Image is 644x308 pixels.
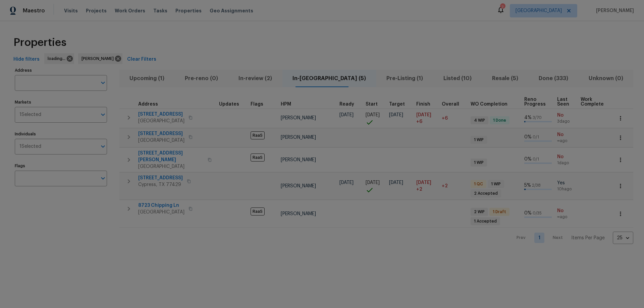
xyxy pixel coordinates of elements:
[557,131,575,138] span: No
[557,186,575,192] span: 10h ago
[138,150,204,163] span: [STREET_ADDRESS][PERSON_NAME]
[339,113,354,117] span: [DATE]
[490,118,509,123] span: 1 Done
[471,137,486,143] span: 1 WIP
[98,110,108,119] button: Open
[339,102,354,107] span: Ready
[439,172,468,200] td: 2 day(s) past target finish date
[98,78,108,87] button: Open
[500,4,505,11] div: 7
[138,111,184,118] span: [STREET_ADDRESS]
[414,109,439,128] td: Scheduled to finish 6 day(s) late
[138,209,184,215] span: [GEOGRAPHIC_DATA]
[281,102,291,107] span: HPM
[389,102,411,107] div: Target renovation project end date
[138,202,184,209] span: 8723 Chipping Ln
[557,138,575,144] span: ∞ ago
[339,180,354,185] span: [DATE]
[442,184,448,188] span: +2
[534,233,544,243] a: Goto page 1
[416,186,422,193] span: +2
[486,74,524,83] span: Resale (5)
[138,181,183,188] span: Cypress, TX 77429
[557,160,575,166] span: 1d ago
[138,137,184,144] span: [GEOGRAPHIC_DATA]
[557,119,575,124] span: 3d ago
[23,7,45,14] span: Maestro
[363,109,386,128] td: Project started on time
[516,7,562,14] span: [GEOGRAPHIC_DATA]
[124,53,159,66] button: Clear Filters
[416,118,422,125] span: +6
[471,191,500,196] span: 2 Accepted
[533,116,542,120] span: 3 / 70
[251,207,265,215] span: RaaS
[13,39,66,46] span: Properties
[380,74,429,83] span: Pre-Listing (1)
[98,174,108,183] button: Open
[98,142,108,151] button: Open
[416,113,431,117] span: [DATE]
[533,211,542,215] span: 0 / 35
[251,153,265,162] span: RaaS
[414,172,439,200] td: Scheduled to finish 2 day(s) late
[179,74,224,83] span: Pre-reno (0)
[366,113,380,117] span: [DATE]
[19,112,41,118] span: 1 Selected
[13,55,40,64] span: Hide filters
[471,209,487,215] span: 2 WIP
[366,180,380,185] span: [DATE]
[510,232,633,244] nav: Pagination Navigation
[366,102,378,107] span: Start
[281,211,316,216] span: [PERSON_NAME]
[86,7,107,14] span: Projects
[232,74,278,83] span: In-review (2)
[127,55,156,64] span: Clear Filters
[251,102,263,107] span: Flags
[219,102,239,107] span: Updates
[389,180,403,185] span: [DATE]
[524,211,532,215] span: 0 %
[339,102,360,107] div: Earliest renovation start date (first business day after COE or Checkout)
[437,74,478,83] span: Listed (10)
[78,53,122,64] div: [PERSON_NAME]
[557,153,575,160] span: No
[557,112,575,119] span: No
[471,219,499,224] span: 1 Accepted
[593,7,634,14] span: [PERSON_NAME]
[138,175,183,181] span: [STREET_ADDRESS]
[442,116,448,121] span: +6
[281,135,316,140] span: [PERSON_NAME]
[11,53,42,66] button: Hide filters
[524,115,532,120] span: 4 %
[490,209,509,215] span: 1 Draft
[138,102,158,107] span: Address
[524,135,532,139] span: 0 %
[532,183,541,187] span: 2 / 38
[533,135,539,139] span: 0 / 1
[524,183,531,188] span: 5 %
[416,102,430,107] span: Finish
[471,102,507,107] span: WO Completion
[557,207,575,214] span: No
[471,160,486,166] span: 1 WIP
[471,118,488,123] span: 4 WIP
[557,97,569,107] span: Last Seen
[138,163,204,170] span: [GEOGRAPHIC_DATA]
[557,214,575,220] span: ∞ ago
[524,157,532,162] span: 0 %
[281,158,316,162] span: [PERSON_NAME]
[389,102,405,107] span: Target
[557,180,575,186] span: Yes
[532,74,574,83] span: Done (333)
[581,97,604,107] span: Work Complete
[251,131,265,139] span: RaaS
[281,184,316,188] span: [PERSON_NAME]
[286,74,372,83] span: In-[GEOGRAPHIC_DATA] (5)
[571,235,605,241] p: Items Per Page
[115,7,145,14] span: Work Orders
[138,118,184,124] span: [GEOGRAPHIC_DATA]
[15,68,107,72] label: Address
[44,53,74,64] div: loading...
[123,74,171,83] span: Upcoming (1)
